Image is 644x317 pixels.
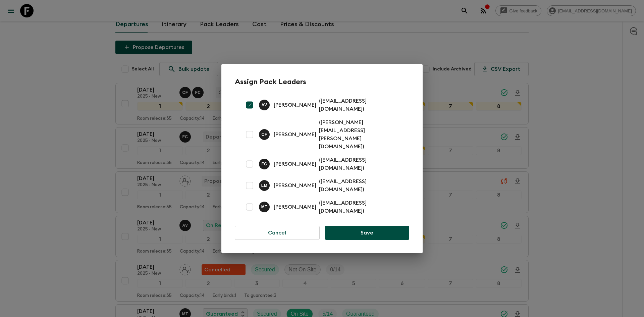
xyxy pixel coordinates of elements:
[235,77,409,86] h2: Assign Pack Leaders
[261,183,268,188] p: L M
[274,160,316,168] p: [PERSON_NAME]
[261,204,268,210] p: M T
[325,226,409,240] button: Save
[319,156,401,172] p: ( [EMAIL_ADDRESS][DOMAIN_NAME] )
[274,130,316,139] p: [PERSON_NAME]
[274,101,316,109] p: [PERSON_NAME]
[319,97,401,113] p: ( [EMAIL_ADDRESS][DOMAIN_NAME] )
[274,203,316,211] p: [PERSON_NAME]
[319,118,401,151] p: ( [PERSON_NAME][EMAIL_ADDRESS][PERSON_NAME][DOMAIN_NAME] )
[319,177,401,194] p: ( [EMAIL_ADDRESS][DOMAIN_NAME] )
[274,181,316,190] p: [PERSON_NAME]
[262,102,267,108] p: A V
[261,161,267,167] p: F C
[319,199,401,215] p: ( [EMAIL_ADDRESS][DOMAIN_NAME] )
[261,132,267,137] p: C F
[235,226,320,240] button: Cancel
